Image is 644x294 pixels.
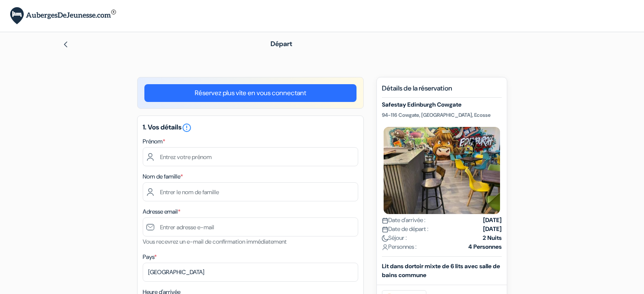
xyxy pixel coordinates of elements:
img: AubergesDeJeunesse.com [10,7,116,25]
h5: Safestay Edinburgh Cowgate [382,101,502,108]
span: Date de départ : [382,225,428,234]
input: Entrer le nom de famille [143,182,358,201]
b: Lit dans dortoir mixte de 6 lits avec salle de bains commune [382,262,500,279]
span: Personnes : [382,242,417,251]
strong: 2 Nuits [483,234,502,242]
h5: Détails de la réservation [382,84,502,98]
p: 94-116 Cowgate, [GEOGRAPHIC_DATA], Ecosse [382,112,502,118]
a: Réservez plus vite en vous connectant [144,84,357,102]
label: Pays [143,253,157,261]
strong: [DATE] [483,216,502,225]
label: Prénom [143,137,165,146]
h5: 1. Vos détails [143,123,358,133]
img: calendar.svg [382,226,388,233]
span: Départ [271,39,292,48]
strong: 4 Personnes [468,242,502,251]
input: Entrez votre prénom [143,147,358,166]
img: calendar.svg [382,217,388,224]
input: Entrer adresse e-mail [143,217,358,236]
a: error_outline [182,123,192,132]
small: Vous recevrez un e-mail de confirmation immédiatement [143,238,287,245]
label: Nom de famille [143,172,183,181]
img: left_arrow.svg [62,41,69,48]
img: user_icon.svg [382,244,388,250]
strong: [DATE] [483,225,502,234]
span: Date d'arrivée : [382,216,426,225]
img: moon.svg [382,235,388,242]
label: Adresse email [143,207,180,216]
span: Séjour : [382,234,407,242]
i: error_outline [182,123,192,133]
